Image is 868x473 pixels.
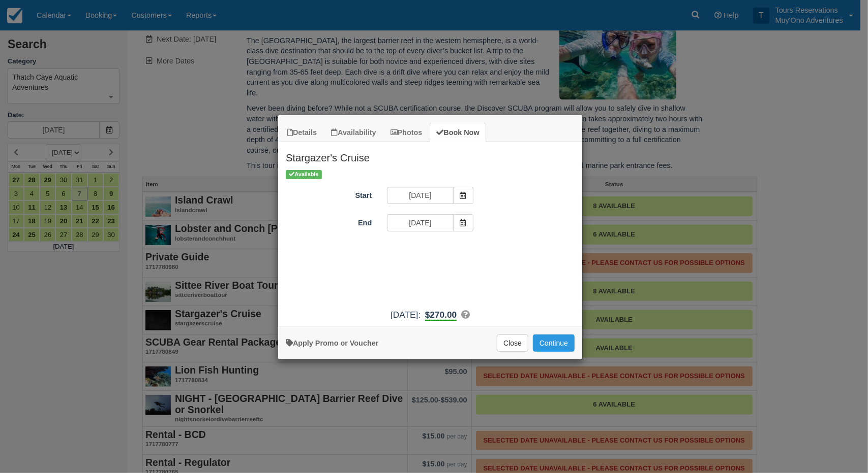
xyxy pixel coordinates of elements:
[286,170,322,179] span: Available
[278,309,582,321] div: :
[497,334,528,352] button: Close
[391,310,418,320] span: [DATE]
[324,123,382,143] a: Availability
[286,339,378,347] a: Apply Voucher
[425,310,457,320] span: $270.00
[278,142,582,321] div: Item Modal
[281,123,323,143] a: Details
[430,123,486,143] a: Book Now
[384,123,429,143] a: Photos
[278,142,582,168] h2: Stargazer's Cruise
[533,334,575,352] button: Add to Booking
[278,214,379,228] label: End
[278,187,379,201] label: Start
